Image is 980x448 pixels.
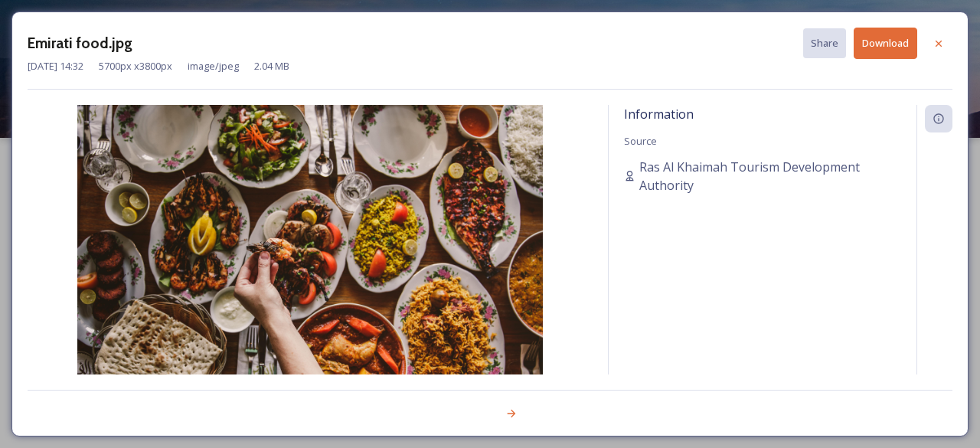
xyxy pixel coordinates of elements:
img: E229368B-DB10-453C-A3DBCF935485B341.jpg [28,105,593,415]
span: 5700 px x 3800 px [99,59,172,74]
span: image/jpeg [188,59,239,74]
span: Source [624,134,657,148]
button: Download [854,28,917,59]
span: Information [624,106,694,123]
span: 2.04 MB [254,59,289,74]
button: Share [803,28,846,58]
h3: Emirati food.jpg [28,32,132,54]
span: [DATE] 14:32 [28,59,83,74]
span: Ras Al Khaimah Tourism Development Authority [639,158,901,195]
